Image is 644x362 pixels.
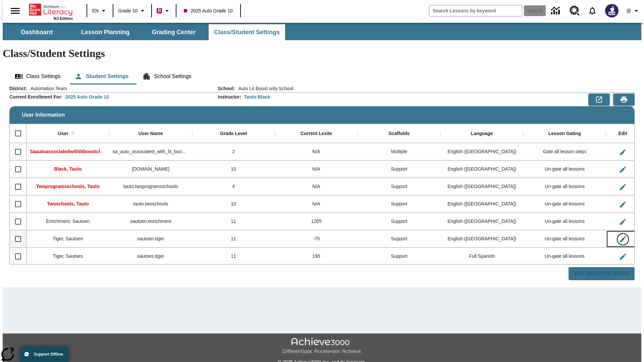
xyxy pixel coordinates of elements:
[5,1,25,21] button: Open side menu
[358,178,440,195] div: Support
[36,184,100,189] span: Twoprogramsschools, Tauto
[209,24,285,40] button: Class/Student Settings
[275,178,358,195] div: N/A
[22,112,65,118] span: User Information
[275,213,358,230] div: 1205
[523,178,606,195] div: Un-gate all lessons
[616,215,630,229] button: Edit User
[29,3,73,16] a: Home
[139,131,163,137] div: User Name
[440,230,523,248] div: English (US)
[34,352,63,357] span: Support Offline
[616,163,630,176] button: Edit User
[65,94,109,100] div: 2025 Auto Grade 10
[623,5,644,17] button: Profile/Settings
[282,338,362,355] img: Achieve3000 Differentiate Accelerate Achieve
[440,178,523,195] div: English (US)
[20,347,68,362] button: Support Offline
[46,219,90,224] span: Enrichment, Sautoen
[3,47,641,60] h1: Class/Student Settings
[244,94,270,100] div: Tauto Black
[109,195,192,213] div: tauto.twoschools
[69,68,134,84] button: Student Settings
[619,131,627,137] div: Edit
[27,85,67,92] span: Automation Team
[58,131,68,137] div: User
[9,68,635,84] div: Class/Student Settings
[523,248,606,265] div: Un-gate all lessons
[605,4,619,17] img: Avatar
[109,178,192,195] div: tauto.twoprogramsschools
[154,5,174,17] button: Boost Class color is violet red. Change class color
[547,2,566,20] a: Data Center
[626,7,631,14] span: @
[523,161,606,178] div: Un-gate all lessons
[523,143,606,161] div: Gate all lesson steps
[388,131,410,137] div: Scaffolds
[275,195,358,213] div: N/A
[115,5,149,17] button: Grade: Grade 10, Select a grade
[616,180,630,194] button: Edit User
[192,213,275,230] div: 11
[218,94,241,100] h2: Instructor :
[140,24,207,40] button: Grading Center
[358,248,440,265] div: Support
[158,6,161,15] span: B
[616,250,630,263] button: Edit User
[440,248,523,265] div: Full Spanish
[523,230,606,248] div: Un-gate all lessons
[301,131,332,137] div: Current Lexile
[613,94,635,106] button: Print Preview
[220,131,247,137] div: Grade Level
[29,2,73,20] div: Home
[3,23,641,40] div: SubNavbar
[275,143,358,161] div: N/A
[184,7,232,14] span: 2025 Auto Grade 10
[471,131,493,137] div: Language
[566,2,584,20] a: Resource Center, Will open in new tab
[109,161,192,178] div: tauto.black
[584,2,601,19] a: Notifications
[92,7,99,14] span: EN
[235,85,293,92] span: Auto Lit Boost only School
[616,198,630,211] button: Edit User
[192,161,275,178] div: 10
[440,161,523,178] div: English (US)
[109,248,192,265] div: sautoes.tiger
[30,149,173,154] span: Saautoassociatedwithlitboostcl, Saautoassociatedwithlitboostcl
[47,201,89,206] span: Twoschools, Tauto
[118,7,138,14] span: Grade 10
[109,230,192,248] div: sautoen.tiger
[275,248,358,265] div: 190
[54,16,73,20] span: NJ Edition
[9,86,27,92] h2: District :
[440,143,523,161] div: English (US)
[275,230,358,248] div: -75
[588,94,610,106] button: Export to CSV
[440,213,523,230] div: English (US)
[358,213,440,230] div: Support
[275,161,358,178] div: N/A
[72,24,139,40] button: Lesson Planning
[89,5,111,17] button: Language: EN, Select a language
[548,131,581,137] div: Lesson Gating
[109,143,192,161] div: sa_auto_associated_with_lit_boost_classes
[523,195,606,213] div: Un-gate all lessons
[523,213,606,230] div: Un-gate all lessons
[9,94,63,100] h2: Current Enrollment For :
[218,86,235,92] h2: School :
[192,230,275,248] div: 11
[53,236,83,241] span: Tiger, Sautoen
[440,195,523,213] div: English (US)
[358,161,440,178] div: Support
[358,143,440,161] div: Multiple
[358,230,440,248] div: Support
[53,253,83,259] span: Tiger, Sautoes
[616,233,630,246] button: Edit User
[358,195,440,213] div: Support
[192,195,275,213] div: 10
[192,178,275,195] div: 4
[601,2,623,19] button: Select a new avatar
[192,248,275,265] div: 11
[137,68,197,84] button: School Settings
